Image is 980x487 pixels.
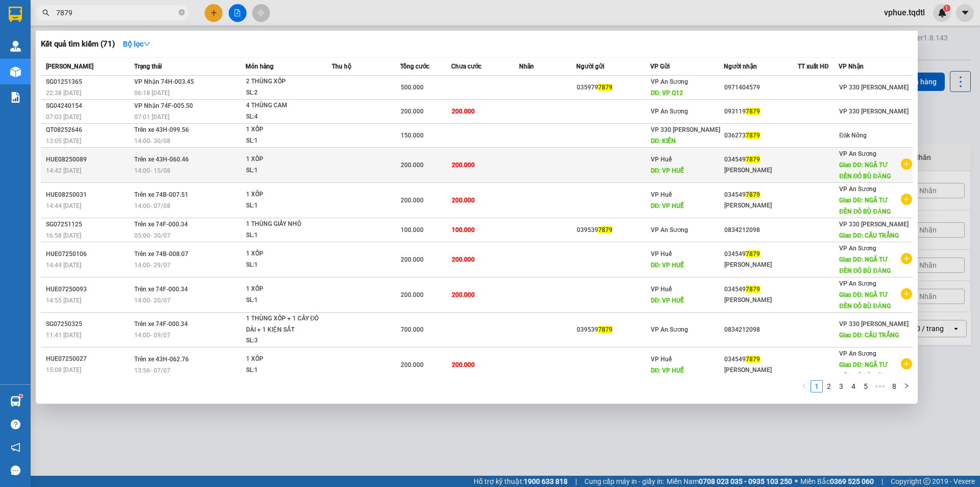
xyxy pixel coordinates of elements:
[724,365,797,376] div: [PERSON_NAME]
[134,286,188,293] span: Trên xe 74F-000.34
[651,78,688,85] span: VP An Sương
[401,361,424,368] span: 200.000
[577,225,650,236] div: 039539
[179,8,185,18] span: close-circle
[46,354,131,364] div: HUE07250027
[246,154,323,165] div: 1 XỐP
[401,108,424,115] span: 200.000
[839,185,876,193] span: VP An Sương
[519,63,534,70] span: Nhãn
[246,76,323,87] div: 2 THÙNG XỐP
[452,226,475,234] span: 100.000
[724,200,797,211] div: [PERSON_NAME]
[724,130,797,141] div: 036273
[452,361,475,368] span: 200.000
[598,226,612,234] span: 7879
[46,190,131,200] div: HUE08250031
[724,225,797,236] div: 0834212098
[798,63,829,70] span: TT xuất HĐ
[811,380,823,392] li: 1
[746,286,760,293] span: 7879
[839,350,876,357] span: VP An Sương
[847,380,860,392] li: 4
[746,250,760,258] span: 7879
[651,126,720,133] span: VP 330 [PERSON_NAME]
[839,332,899,339] span: Giao DĐ: CẦU TRẮNG
[839,150,876,157] span: VP An Sương
[46,297,81,304] span: 14:55 [DATE]
[839,291,891,310] span: Giao DĐ: NGÃ TƯ ĐÈN ĐỎ BÙ ĐĂNG
[46,232,81,239] span: 16:58 [DATE]
[823,380,835,392] li: 2
[46,125,131,135] div: QT08252646
[10,66,21,77] img: warehouse-icon
[246,63,274,70] span: Món hàng
[901,288,912,299] span: plus-circle
[901,194,912,205] span: plus-circle
[889,381,900,392] a: 8
[811,381,822,392] a: 1
[651,167,684,174] span: DĐ: VP HUẾ
[46,284,131,295] div: HUE07250093
[401,291,424,298] span: 200.000
[872,380,888,392] li: Next 5 Pages
[900,380,913,392] li: Next Page
[651,250,672,258] span: VP Huế
[651,262,684,269] span: DĐ: VP HUẾ
[746,356,760,363] span: 7879
[452,197,475,204] span: 200.000
[246,335,323,346] div: SL: 3
[46,101,131,111] div: SG04240154
[651,191,672,198] span: VP Huế
[246,87,323,99] div: SL: 2
[724,249,797,260] div: 034549
[9,7,22,22] img: logo-vxr
[19,395,22,398] sup: 1
[134,332,170,339] span: 14:00 - 09/07
[134,113,169,121] span: 07:01 [DATE]
[848,381,859,392] a: 4
[903,383,910,389] span: right
[452,256,475,263] span: 200.000
[401,161,424,169] span: 200.000
[724,82,797,93] div: 0971404579
[598,326,612,333] span: 7879
[452,161,475,169] span: 200.000
[46,219,131,230] div: SG07251125
[134,232,170,239] span: 05:00 - 30/07
[46,167,81,174] span: 14:42 [DATE]
[11,443,20,452] span: notification
[836,381,847,392] a: 3
[10,92,21,103] img: solution-icon
[724,354,797,365] div: 034549
[246,230,323,241] div: SL: 1
[576,63,604,70] span: Người gửi
[246,248,323,260] div: 1 XỐP
[246,295,323,306] div: SL: 1
[724,324,797,335] div: 0834212098
[746,191,760,198] span: 7879
[746,108,760,115] span: 7879
[115,36,159,52] button: Bộ lọcdown
[401,226,424,234] span: 100.000
[839,280,876,287] span: VP An Sương
[724,190,797,200] div: 034549
[839,84,909,91] span: VP 330 [PERSON_NAME]
[123,40,151,48] strong: Bộ lọc
[900,380,913,392] button: right
[650,63,670,70] span: VP Gửi
[246,111,323,123] div: SL: 4
[11,466,20,475] span: message
[56,7,177,18] input: Tìm tên, số ĐT hoặc mã đơn
[332,63,351,70] span: Thu hộ
[872,380,888,392] span: •••
[134,102,193,109] span: VP Nhận 74F-005.50
[839,221,909,228] span: VP 330 [PERSON_NAME]
[134,126,189,133] span: Trên xe 43H-099.56
[901,253,912,264] span: plus-circle
[41,39,115,50] h3: Kết quả tìm kiếm ( 71 )
[651,297,684,304] span: DĐ: VP HUẾ
[452,291,475,298] span: 200.000
[651,108,688,115] span: VP An Sương
[839,132,867,139] span: Đăk Nông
